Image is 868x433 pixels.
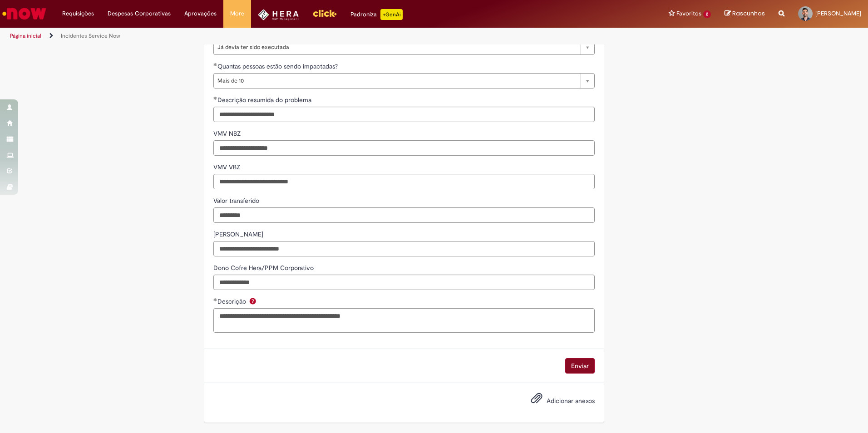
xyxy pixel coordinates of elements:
span: Obrigatório Preenchido [213,298,217,301]
img: HeraLogo.png [258,9,299,20]
a: Página inicial [10,32,41,39]
textarea: Descrição [213,308,595,333]
span: 2 [703,10,711,18]
span: Ajuda para Descrição [247,297,258,305]
span: Quantas pessoas estão sendo impactadas? [217,62,340,70]
p: +GenAi [380,9,403,20]
span: Adicionar anexos [547,397,595,405]
span: Descrição resumida do problema [217,96,313,104]
button: Enviar [565,358,595,374]
span: Somente leitura - Cofre Hera [213,230,265,238]
input: Cofre Hera [213,241,595,256]
input: Descrição resumida do problema [213,107,595,122]
span: Despesas Corporativas [108,9,171,18]
span: Descrição [217,297,248,305]
div: Padroniza [350,9,403,20]
span: More [230,9,244,18]
input: Valor transferido [213,207,595,223]
img: click_logo_yellow_360x200.png [312,6,337,20]
input: VMV NBZ [213,140,595,156]
span: Somente leitura - Dono Cofre Hera/PPM Corporativo [213,264,316,272]
a: Rascunhos [725,10,765,18]
span: Somente leitura - VMV NBZ [213,129,242,138]
span: Obrigatório Preenchido [213,96,217,100]
span: Somente leitura - Valor transferido [213,197,261,205]
button: Adicionar anexos [528,390,545,411]
ul: Trilhas de página [7,28,572,44]
span: Já devia ter sido executada [217,40,576,54]
span: Mais de 10 [217,74,576,88]
span: Rascunhos [732,9,765,18]
span: Obrigatório Preenchido [213,63,217,66]
input: VMV VBZ [213,174,595,189]
a: Incidentes Service Now [61,32,120,39]
img: ServiceNow [1,5,48,23]
span: Requisições [62,9,94,18]
span: Aprovações [184,9,217,18]
span: [PERSON_NAME] [815,10,861,17]
span: Somente leitura - VMV VBZ [213,163,242,171]
span: Favoritos [676,9,701,18]
input: Dono Cofre Hera/PPM Corporativo [213,275,595,290]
